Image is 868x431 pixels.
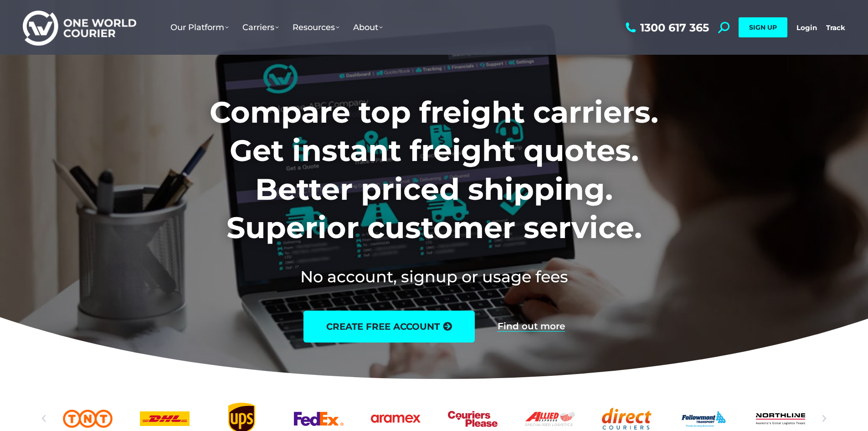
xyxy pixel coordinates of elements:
span: Resources [293,22,339,32]
a: Carriers [236,13,286,42]
a: 1300 617 365 [623,22,709,33]
span: Our Platform [170,22,229,32]
span: SIGN UP [749,23,777,31]
span: About [353,22,383,32]
a: Resources [286,13,346,42]
h2: No account, signup or usage fees [149,265,719,288]
a: Our Platform [164,13,236,42]
h1: Compare top freight carriers. Get instant freight quotes. Better priced shipping. Superior custom... [149,93,719,247]
a: create free account [303,311,475,343]
a: SIGN UP [739,17,787,37]
img: One World Courier [23,9,136,46]
span: Carriers [242,22,279,32]
a: Login [796,23,817,32]
a: About [346,13,390,42]
a: Find out more [498,322,565,332]
a: Track [826,23,845,32]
